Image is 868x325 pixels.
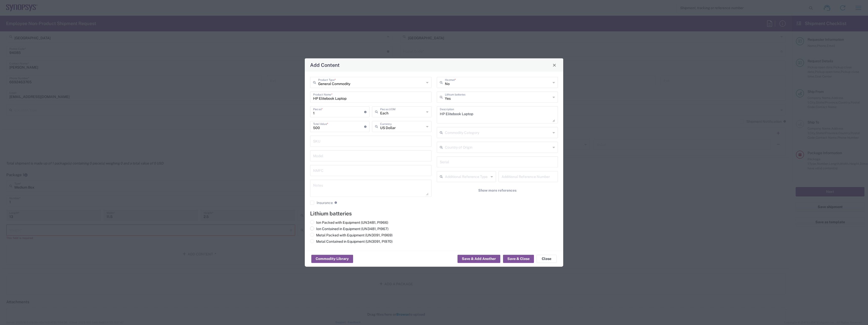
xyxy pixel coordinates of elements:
h4: Lithium batteries [310,210,558,217]
label: Metal Packed with Equipment (UN3091, PI969) [310,233,393,237]
label: Metal Contained in Equipment (UN3091, PI970) [310,239,393,244]
button: Close [536,255,557,263]
span: Show more references [478,188,516,193]
label: Ion Contained in Equipment (UN3481, PI967) [310,227,388,231]
button: Save & Close [503,255,534,263]
label: Insurance [310,201,333,205]
button: Close [551,62,558,69]
button: Commodity Library [311,255,353,263]
label: Ion Packed with Equipment (UN3481, PI966) [310,220,388,225]
h4: Add Content [310,61,340,69]
button: Save & Add Another [458,255,500,263]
